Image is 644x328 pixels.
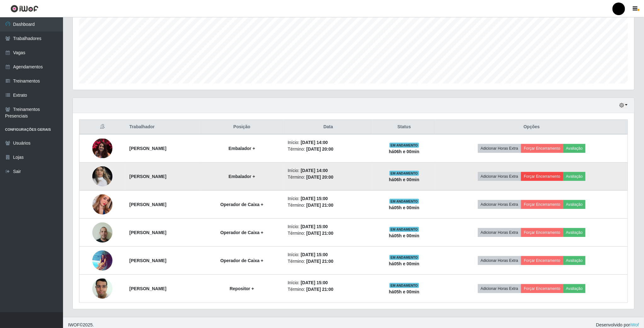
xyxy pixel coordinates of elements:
button: Adicionar Horas Extra [478,200,521,209]
img: 1744396836120.jpeg [92,163,112,190]
img: 1634512903714.jpeg [92,139,112,158]
button: Adicionar Horas Extra [478,256,521,265]
li: Término: [288,286,369,293]
li: Início: [288,167,369,174]
a: iWof [630,322,639,327]
th: Opções [436,120,628,135]
img: 1720400321152.jpeg [92,219,112,246]
button: Adicionar Horas Extra [478,284,521,293]
li: Término: [288,202,369,209]
button: Forçar Encerramento [521,228,563,237]
time: [DATE] 21:00 [306,259,333,264]
time: [DATE] 21:00 [306,203,333,208]
button: Adicionar Horas Extra [478,172,521,181]
button: Forçar Encerramento [521,200,563,209]
button: Forçar Encerramento [521,256,563,265]
button: Avaliação [563,172,586,181]
span: EM ANDAMENTO [389,283,419,288]
strong: [PERSON_NAME] [129,286,166,291]
strong: há 05 h e 00 min [389,205,420,210]
strong: há 05 h e 00 min [389,233,420,238]
strong: há 05 h e 00 min [389,261,420,266]
li: Início: [288,223,369,230]
time: [DATE] 15:00 [301,280,328,285]
li: Término: [288,258,369,265]
li: Início: [288,279,369,286]
img: CoreUI Logo [10,5,38,13]
strong: há 06 h e 00 min [389,149,420,154]
time: [DATE] 15:00 [301,196,328,201]
button: Forçar Encerramento [521,284,563,293]
button: Adicionar Horas Extra [478,228,521,237]
strong: [PERSON_NAME] [129,230,166,235]
li: Início: [288,251,369,258]
li: Término: [288,146,369,152]
time: [DATE] 20:00 [306,147,333,152]
strong: [PERSON_NAME] [129,258,166,263]
strong: há 06 h e 00 min [389,177,420,182]
strong: Operador de Caixa + [220,202,263,207]
strong: [PERSON_NAME] [129,146,166,151]
button: Avaliação [563,144,586,153]
time: [DATE] 20:00 [306,175,333,180]
time: [DATE] 14:00 [301,168,328,173]
time: [DATE] 14:00 [301,140,328,145]
img: 1602822418188.jpeg [92,275,112,302]
time: [DATE] 21:00 [306,287,333,292]
th: Trabalhador [126,120,200,135]
th: Posição [200,120,284,135]
span: EM ANDAMENTO [389,143,419,148]
time: [DATE] 15:00 [301,252,328,257]
th: Data [284,120,372,135]
span: EM ANDAMENTO [389,227,419,232]
span: EM ANDAMENTO [389,199,419,204]
li: Início: [288,195,369,202]
img: 1744290479974.jpeg [92,187,112,222]
li: Início: [288,139,369,146]
img: 1748991397943.jpeg [92,250,112,271]
button: Avaliação [563,228,586,237]
strong: Operador de Caixa + [220,258,263,263]
span: IWOF [68,322,80,327]
strong: [PERSON_NAME] [129,174,166,179]
button: Forçar Encerramento [521,172,563,181]
li: Término: [288,230,369,237]
strong: Repositor + [230,286,254,291]
strong: [PERSON_NAME] [129,202,166,207]
strong: há 05 h e 00 min [389,289,420,294]
button: Adicionar Horas Extra [478,144,521,153]
span: EM ANDAMENTO [389,171,419,176]
time: [DATE] 21:00 [306,231,333,236]
button: Avaliação [563,284,586,293]
strong: Operador de Caixa + [220,230,263,235]
button: Forçar Encerramento [521,144,563,153]
th: Status [373,120,436,135]
button: Avaliação [563,200,586,209]
li: Término: [288,174,369,181]
time: [DATE] 15:00 [301,224,328,229]
span: EM ANDAMENTO [389,255,419,260]
strong: Embalador + [228,146,255,151]
button: Avaliação [563,256,586,265]
strong: Embalador + [228,174,255,179]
